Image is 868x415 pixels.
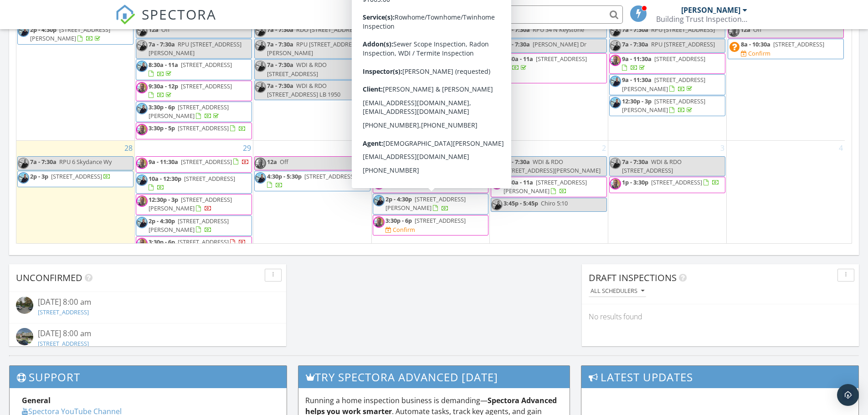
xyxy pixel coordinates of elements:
[136,103,148,114] img: profile_picture__kyle_underwood_.jpg
[373,46,385,58] img: profile_picture__bob_warth_1.jpg
[719,141,726,155] a: Go to October 3, 2025
[149,195,232,212] a: 12:30p - 3p [STREET_ADDRESS][PERSON_NAME]
[385,216,466,225] a: 3:30p - 6p [STREET_ADDRESS]
[149,103,229,120] span: [STREET_ADDRESS][PERSON_NAME]
[149,40,241,57] span: RPU [STREET_ADDRESS][PERSON_NAME]
[136,124,148,135] img: profile_picture__bob_warth_1.jpg
[415,77,466,86] span: [STREET_ADDRESS]
[728,39,844,59] a: 8a - 10:30a [STREET_ADDRESS] Confirm
[16,297,33,314] img: streetview
[267,82,293,90] span: 7a - 7:30a
[491,68,503,80] img: profile_picture__kyle_underwood_.jpg
[503,178,587,195] a: 8:30a - 11a [STREET_ADDRESS][PERSON_NAME]
[149,174,181,183] span: 10a - 12:30p
[17,171,134,187] a: 2p - 3p [STREET_ADDRESS]
[490,140,608,254] td: Go to October 2, 2025
[373,195,385,206] img: profile_picture__kyle_underwood_.jpg
[18,158,29,169] img: profile_picture__kyle_underwood_.jpg
[149,217,229,234] a: 2p - 4:30p [STREET_ADDRESS][PERSON_NAME]
[38,339,89,348] a: [STREET_ADDRESS]
[622,97,705,114] span: [STREET_ADDRESS][PERSON_NAME]
[136,82,148,93] img: profile_picture__bob_warth_1.jpg
[149,103,175,111] span: 3:30p - 6p
[541,199,568,207] span: Chiro 5:10
[30,26,110,42] a: 2p - 4:30p [STREET_ADDRESS][PERSON_NAME]
[610,158,621,169] img: profile_picture__kyle_underwood_.jpg
[373,194,489,214] a: 2p - 4:30p [STREET_ADDRESS][PERSON_NAME]
[267,40,360,57] span: RPU [STREET_ADDRESS][PERSON_NAME]
[622,76,652,84] span: 9a - 11:30a
[608,9,727,141] td: Go to September 26, 2025
[651,40,715,48] span: RPU [STREET_ADDRESS]
[385,46,412,55] span: 3:30p - 6p
[740,26,750,34] span: 12a
[149,217,229,234] span: [STREET_ADDRESS][PERSON_NAME]
[385,77,412,86] span: 4p - 6:30p
[115,12,216,31] a: SPECTORA
[267,82,340,98] span: WDI & RDO [STREET_ADDRESS] LB 1950
[16,272,82,284] span: Unconfirmed
[503,199,538,207] span: 3:45p - 5:45p
[149,61,178,69] span: 8:30a - 11a
[267,61,327,77] span: WDI & RDO [STREET_ADDRESS]
[728,26,740,37] img: profile_picture__bob_warth_1.jpg
[837,384,859,406] div: Open Intercom Messenger
[255,40,266,51] img: profile_picture__kyle_underwood_.jpg
[30,172,111,180] a: 2p - 3p [STREET_ADDRESS]
[18,172,29,184] img: profile_picture__kyle_underwood_.jpg
[255,82,266,93] img: profile_picture__kyle_underwood_.jpg
[149,195,178,204] span: 12:30p - 3p
[385,195,412,203] span: 2p - 4:30p
[30,158,56,166] span: 7a - 7:30a
[16,328,33,345] img: streetview
[533,40,586,48] span: [PERSON_NAME] Dr
[491,177,607,197] a: 8:30a - 11a [STREET_ADDRESS][PERSON_NAME]
[482,141,489,155] a: Go to October 1, 2025
[385,158,478,174] span: RPU [STREET_ADDRESS][PERSON_NAME]
[181,82,232,90] span: [STREET_ADDRESS]
[741,40,770,48] span: 8a - 10:30a
[385,178,415,186] span: 8:30a - 11a
[298,366,570,388] h3: Try spectora advanced [DATE]
[18,26,29,37] img: profile_picture__kyle_underwood_.jpg
[360,141,371,155] a: Go to September 30, 2025
[622,158,682,174] span: WDI & RDO [STREET_ADDRESS]
[149,195,232,212] span: [STREET_ADDRESS][PERSON_NAME]
[654,55,705,63] span: [STREET_ADDRESS]
[241,141,253,155] a: Go to September 29, 2025
[136,217,148,228] img: profile_picture__kyle_underwood_.jpg
[491,178,503,190] img: profile_picture__bob_warth_1.jpg
[491,199,503,210] img: profile_picture__kyle_underwood_.jpg
[136,195,148,207] img: profile_picture__bob_warth_1.jpg
[373,77,385,89] img: profile_picture__kyle_underwood_.jpg
[837,141,845,155] a: Go to October 4, 2025
[622,40,648,48] span: 7a - 7:30a
[17,24,134,45] a: 2p - 4:30p [STREET_ADDRESS][PERSON_NAME]
[753,26,762,34] span: Off
[267,172,355,189] a: 4:30p - 5:30p [STREET_ADDRESS]
[385,77,466,94] a: 4p - 6:30p [STREET_ADDRESS]
[255,26,266,37] img: profile_picture__kyle_underwood_.jpg
[610,55,621,66] img: profile_picture__bob_warth_1.jpg
[503,158,601,174] span: WDI & RDO [STREET_ADDRESS][PERSON_NAME]
[267,61,293,69] span: 7a - 7:30a
[135,9,253,141] td: Go to September 22, 2025
[622,178,648,186] span: 1p - 3:30p
[610,76,621,87] img: profile_picture__kyle_underwood_.jpg
[385,216,412,225] span: 3:30p - 6p
[59,158,112,166] span: RPU 6 Skydance Wy
[582,304,859,329] div: No results found
[16,9,135,141] td: Go to September 21, 2025
[622,97,705,114] a: 12:30p - 3p [STREET_ADDRESS][PERSON_NAME]
[385,26,476,42] span: 1064 [PERSON_NAME], Bryn Mawr 19010
[267,40,293,48] span: 7a - 7:30a
[385,26,412,34] span: 1p - 2:30p
[149,103,229,120] a: 3:30p - 6p [STREET_ADDRESS][PERSON_NAME]
[16,297,279,318] a: [DATE] 8:00 am [STREET_ADDRESS]
[267,158,277,166] span: 12a
[371,9,490,141] td: Go to September 24, 2025
[149,238,246,246] a: 3:30p - 6p [STREET_ADDRESS]
[622,178,719,186] a: 1p - 3:30p [STREET_ADDRESS]
[178,238,229,246] span: [STREET_ADDRESS]
[491,40,503,51] img: profile_picture__kyle_underwood_.jpg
